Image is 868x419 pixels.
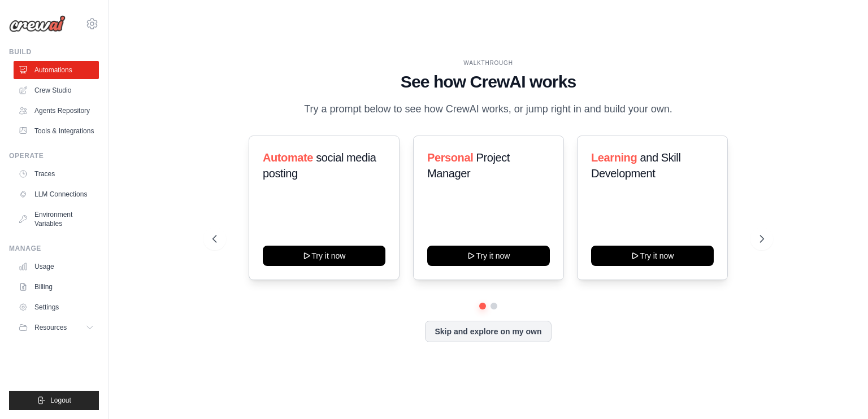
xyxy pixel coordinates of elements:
[9,47,99,56] div: Build
[14,257,99,276] a: Usage
[14,165,99,183] a: Traces
[298,101,678,117] p: Try a prompt below to see how CrewAI works, or jump right in and build your own.
[427,246,550,266] button: Try it now
[34,323,67,332] span: Resources
[14,102,99,120] a: Agents Repository
[263,246,385,266] button: Try it now
[591,151,637,164] span: Learning
[14,61,99,79] a: Automations
[14,122,99,140] a: Tools & Integrations
[811,365,868,419] iframe: Chat Widget
[263,151,313,164] span: Automate
[14,318,99,337] button: Resources
[9,151,99,160] div: Operate
[9,391,99,410] button: Logout
[50,396,71,405] span: Logout
[212,72,764,92] h1: See how CrewAI works
[14,206,99,233] a: Environment Variables
[9,15,66,32] img: Logo
[9,244,99,253] div: Manage
[14,278,99,296] a: Billing
[427,151,473,164] span: Personal
[591,246,714,266] button: Try it now
[263,151,376,180] span: social media posting
[14,185,99,203] a: LLM Connections
[14,81,99,99] a: Crew Studio
[427,151,510,180] span: Project Manager
[425,321,551,342] button: Skip and explore on my own
[14,298,99,316] a: Settings
[212,59,764,67] div: WALKTHROUGH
